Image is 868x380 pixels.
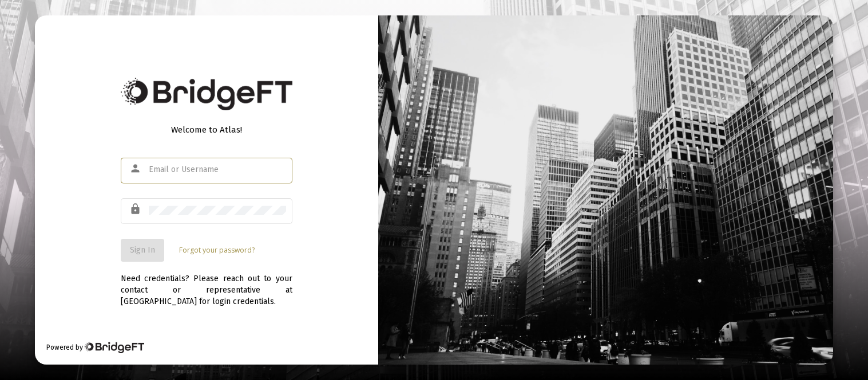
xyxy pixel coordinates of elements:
[130,245,155,255] span: Sign In
[121,239,164,262] button: Sign In
[46,342,144,353] div: Powered by
[121,78,292,110] img: Bridge Financial Technology Logo
[149,165,286,174] input: Email or Username
[129,202,143,216] mat-icon: lock
[84,342,144,353] img: Bridge Financial Technology Logo
[129,162,143,175] mat-icon: person
[121,124,292,135] div: Welcome to Atlas!
[179,245,255,256] a: Forgot your password?
[121,262,292,307] div: Need credentials? Please reach out to your contact or representative at [GEOGRAPHIC_DATA] for log...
